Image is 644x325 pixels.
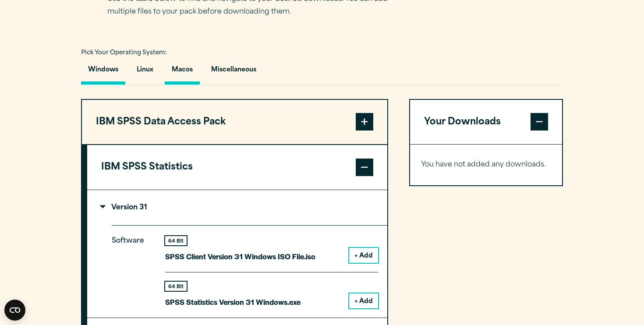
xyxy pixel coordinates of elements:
p: SPSS Statistics Version 31 Windows.exe [165,296,301,308]
button: Open CMP widget [4,300,25,321]
button: IBM SPSS Data Access Pack [82,100,387,145]
summary: Version 31 [87,190,387,225]
button: Linux [130,60,160,85]
p: Software [112,235,151,301]
button: + Add [349,293,378,308]
p: You have not added any downloads. [421,159,551,171]
button: Windows [81,60,125,85]
div: 64 Bit [165,282,187,291]
span: Pick Your Operating System: [81,50,167,56]
button: IBM SPSS Statistics [87,145,387,190]
div: Your Downloads [410,144,562,185]
p: Version 31 [101,204,147,211]
button: Your Downloads [410,100,562,145]
p: SPSS Client Version 31 Windows ISO File.iso [165,250,315,263]
button: Macos [165,60,200,85]
button: + Add [349,248,378,263]
div: 64 Bit [165,236,187,245]
button: Miscellaneous [204,60,263,85]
